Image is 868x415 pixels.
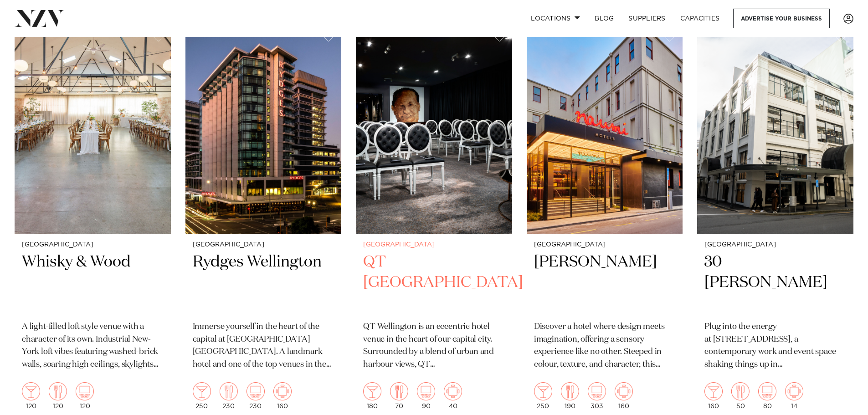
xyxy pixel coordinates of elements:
[49,382,67,410] div: 120
[390,382,408,400] img: dining.png
[588,382,606,400] img: theatre.png
[220,382,238,410] div: 230
[587,9,621,28] a: BLOG
[704,382,723,400] img: cocktail.png
[247,382,265,410] div: 230
[76,382,94,400] img: theatre.png
[15,10,64,26] img: nzv-logo.png
[534,252,676,313] h2: [PERSON_NAME]
[704,382,723,410] div: 160
[417,382,435,400] img: theatre.png
[417,382,435,410] div: 90
[363,241,505,248] small: [GEOGRAPHIC_DATA]
[615,382,633,400] img: meeting.png
[273,382,292,400] img: meeting.png
[758,382,776,410] div: 80
[704,321,846,372] p: Plug into the energy at [STREET_ADDRESS], a contemporary work and event space shaking things up i...
[731,382,750,400] img: dining.png
[363,252,505,313] h2: QT [GEOGRAPHIC_DATA]
[273,382,292,410] div: 160
[193,241,334,248] small: [GEOGRAPHIC_DATA]
[704,252,846,313] h2: 30 [PERSON_NAME]
[193,382,211,410] div: 250
[247,382,265,400] img: theatre.png
[561,382,579,410] div: 190
[193,252,334,313] h2: Rydges Wellington
[22,241,164,248] small: [GEOGRAPHIC_DATA]
[193,382,211,400] img: cocktail.png
[22,321,164,372] p: A light-filled loft style venue with a character of its own. Industrial New-York loft vibes featu...
[22,382,40,400] img: cocktail.png
[561,382,579,400] img: dining.png
[76,382,94,410] div: 120
[444,382,462,400] img: meeting.png
[704,241,846,248] small: [GEOGRAPHIC_DATA]
[534,241,676,248] small: [GEOGRAPHIC_DATA]
[673,9,727,28] a: Capacities
[363,321,505,372] p: QT Wellington is an eccentric hotel venue in the heart of our capital city. Surrounded by a blend...
[621,9,673,28] a: SUPPLIERS
[534,321,676,372] p: Discover a hotel where design meets imagination, offering a sensory experience like no other. Ste...
[22,252,164,313] h2: Whisky & Wood
[524,9,587,28] a: Locations
[534,382,552,400] img: cocktail.png
[615,382,633,410] div: 160
[363,382,381,410] div: 180
[193,321,334,372] p: Immerse yourself in the heart of the capital at [GEOGRAPHIC_DATA] [GEOGRAPHIC_DATA]. A landmark h...
[390,382,408,410] div: 70
[785,382,803,400] img: meeting.png
[731,382,750,410] div: 50
[733,9,830,28] a: Advertise your business
[758,382,776,400] img: theatre.png
[534,382,552,410] div: 250
[588,382,606,410] div: 303
[22,382,40,410] div: 120
[49,382,67,400] img: dining.png
[785,382,803,410] div: 14
[363,382,381,400] img: cocktail.png
[444,382,462,410] div: 40
[220,382,238,400] img: dining.png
